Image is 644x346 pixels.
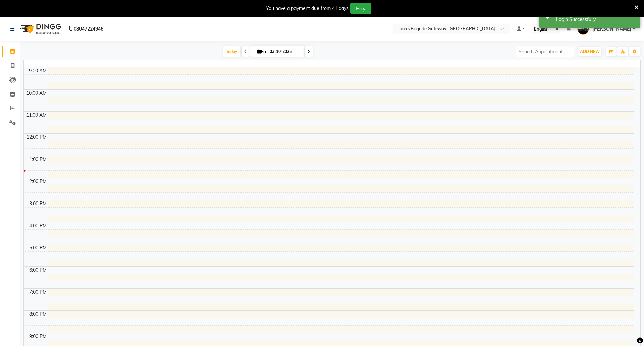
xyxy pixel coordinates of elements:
span: Today [223,46,240,57]
b: 08047224946 [74,19,103,38]
div: Login Successfully. [556,16,635,23]
span: Fri [256,49,268,54]
div: 3:00 PM [28,200,48,207]
input: Search Appointment [516,47,574,57]
input: 2025-10-03 [268,47,301,57]
div: 9:00 AM [28,67,48,74]
div: 5:00 PM [28,244,48,251]
div: 1:00 PM [28,156,48,163]
span: [PERSON_NAME] [592,25,631,33]
img: logo [17,19,63,38]
button: Pay [350,3,371,14]
div: You have a payment due from 41 days [266,5,349,12]
div: 12:00 PM [25,134,48,141]
div: 4:00 PM [28,222,48,229]
div: 6:00 PM [28,267,48,274]
div: 8:00 PM [28,311,48,318]
div: 2:00 PM [28,178,48,185]
div: 10:00 AM [25,90,48,97]
div: 9:00 PM [28,333,48,340]
div: 11:00 AM [25,112,48,119]
span: ADD NEW [580,49,600,54]
div: 7:00 PM [28,289,48,296]
img: Mangesh Mishra [577,23,589,35]
button: ADD NEW [578,47,601,56]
